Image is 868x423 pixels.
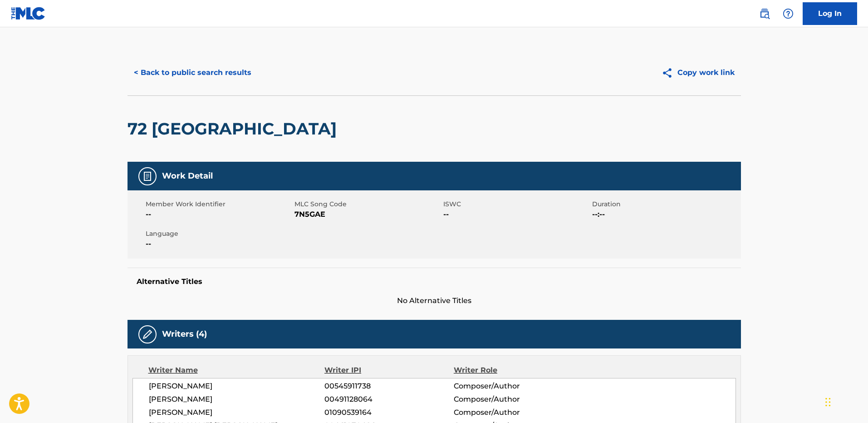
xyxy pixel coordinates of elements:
div: Writer Name [148,365,325,376]
span: 00545911738 [324,381,453,392]
span: 01090539164 [324,407,453,418]
h2: 72 [GEOGRAPHIC_DATA] [128,119,341,139]
div: Help [779,5,797,23]
span: Member Work Identifier [146,199,292,209]
img: Work Detail [142,171,153,182]
span: Language [146,229,292,239]
span: Composer/Author [454,381,571,392]
img: search [759,8,770,19]
img: Copy work link [662,67,677,79]
img: Writers [142,329,153,340]
span: [PERSON_NAME] [149,407,325,418]
span: Duration [592,199,739,209]
span: [PERSON_NAME] [149,381,325,392]
a: Log In [803,2,857,25]
img: MLC Logo [11,7,46,20]
h5: Writers (4) [162,329,207,339]
span: 7N5GAE [294,209,441,220]
span: [PERSON_NAME] [149,394,325,405]
span: -- [146,239,292,249]
span: Composer/Author [454,394,571,405]
h5: Work Detail [162,171,213,181]
span: 00491128064 [324,394,453,405]
span: -- [146,209,292,220]
div: Writer IPI [324,365,454,376]
iframe: Chat Widget [823,379,868,423]
h5: Alternative Titles [137,277,732,286]
button: < Back to public search results [128,61,258,84]
span: -- [443,209,590,220]
a: Public Search [755,5,774,23]
span: ISWC [443,199,590,209]
span: Composer/Author [454,407,571,418]
div: Drag [825,388,831,416]
div: Writer Role [454,365,571,376]
button: Copy work link [655,61,741,84]
span: --:-- [592,209,739,220]
span: MLC Song Code [294,199,441,209]
img: help [783,8,794,19]
span: No Alternative Titles [128,295,741,306]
